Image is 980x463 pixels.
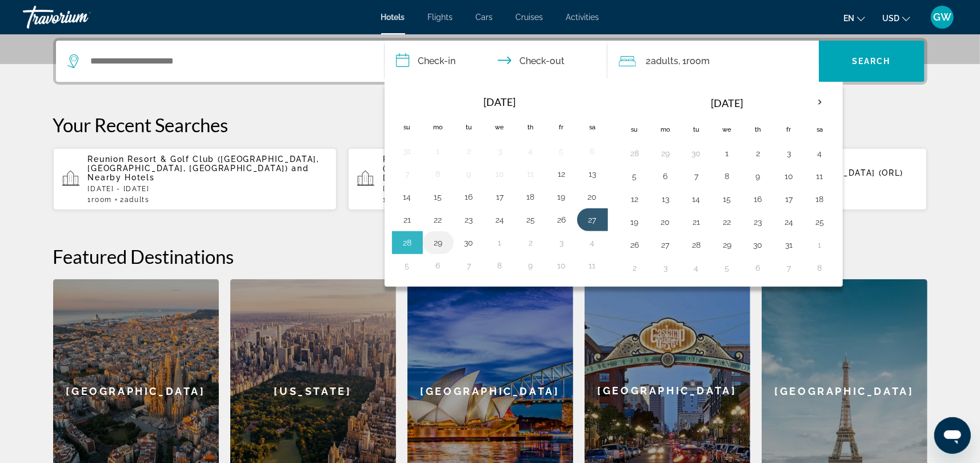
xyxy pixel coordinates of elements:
button: Travelers: 2 adults, 0 children [607,41,819,82]
a: Hotels [381,13,405,22]
button: Day 18 [811,191,829,207]
span: Room [687,56,710,66]
button: Change language [843,10,865,26]
button: Day 2 [749,145,767,161]
span: and Nearby Hotels [88,164,309,182]
button: Day 8 [429,166,447,182]
th: [DATE] [650,89,805,117]
button: Change currency [882,10,910,26]
button: Day 8 [491,258,509,274]
button: User Menu [927,5,957,29]
button: Check in and out dates [385,41,607,82]
button: Day 25 [522,212,540,228]
button: Day 1 [811,237,829,253]
button: Day 5 [626,168,644,184]
button: Day 28 [626,145,644,161]
button: Day 29 [429,235,447,251]
p: [DATE] - [DATE] [88,185,328,193]
a: Activities [566,13,599,22]
a: Cruises [516,13,543,22]
button: Day 17 [491,189,509,205]
button: Day 13 [657,191,675,207]
button: Day 24 [780,214,798,230]
button: Day 15 [718,191,737,207]
div: Search widget [56,41,925,82]
a: Flights [428,13,453,22]
h2: Featured Destinations [53,245,927,268]
button: Day 6 [749,260,767,276]
button: Day 27 [583,212,602,228]
button: Day 3 [491,143,509,159]
button: Day 5 [718,260,737,276]
button: Day 12 [553,166,571,182]
span: Room [91,196,112,204]
button: Day 21 [398,212,417,228]
button: Day 1 [491,235,509,251]
span: 1 [88,196,112,204]
button: Day 25 [811,214,829,230]
button: Day 14 [687,191,706,207]
span: , 1 [679,53,710,69]
button: Day 2 [626,260,644,276]
a: Travorium [23,2,137,32]
button: Day 27 [657,237,675,253]
button: Day 23 [460,212,478,228]
button: Day 22 [429,212,447,228]
button: Day 21 [687,214,706,230]
span: Reunion Resorts Villas JHH 126689 ([GEOGRAPHIC_DATA], [GEOGRAPHIC_DATA], [GEOGRAPHIC_DATA]) [383,155,586,182]
span: 2 [120,196,150,204]
button: Day 4 [687,260,706,276]
button: Day 19 [626,214,644,230]
span: GW [933,11,951,23]
button: Day 23 [749,214,767,230]
button: Day 8 [718,168,737,184]
button: Day 1 [429,143,447,159]
button: Day 24 [491,212,509,228]
button: Day 11 [811,168,829,184]
button: Day 6 [657,168,675,184]
button: Day 28 [398,235,417,251]
span: Adults [651,56,679,66]
button: Day 29 [718,237,737,253]
button: Day 16 [749,191,767,207]
span: en [843,14,854,23]
button: Day 30 [687,145,706,161]
button: Day 4 [811,145,829,161]
th: [DATE] [423,89,577,114]
a: Cars [476,13,493,22]
span: Reunion Resort & Golf Club ([GEOGRAPHIC_DATA], [GEOGRAPHIC_DATA], [GEOGRAPHIC_DATA]) [88,155,319,173]
button: Day 5 [398,258,417,274]
span: USD [882,14,899,23]
button: Day 3 [553,235,571,251]
button: Day 20 [583,189,602,205]
button: Day 31 [398,143,417,159]
button: Day 9 [460,166,478,182]
button: Day 9 [522,258,540,274]
button: Day 12 [626,191,644,207]
button: Day 2 [522,235,540,251]
button: Day 11 [583,258,602,274]
button: Day 18 [522,189,540,205]
button: Day 10 [780,168,798,184]
span: 2 [646,53,679,69]
button: Day 7 [398,166,417,182]
button: Day 6 [583,143,602,159]
button: Day 3 [657,260,675,276]
button: Day 8 [811,260,829,276]
button: Day 10 [553,258,571,274]
span: Adults [125,196,150,204]
p: [DATE] - [DATE] [383,185,623,193]
button: Day 17 [780,191,798,207]
button: Search [819,41,925,82]
button: Day 7 [687,168,706,184]
p: Your Recent Searches [53,113,927,136]
button: Day 2 [460,143,478,159]
button: Day 26 [553,212,571,228]
button: Day 4 [583,235,602,251]
button: Day 4 [522,143,540,159]
button: Day 5 [553,143,571,159]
